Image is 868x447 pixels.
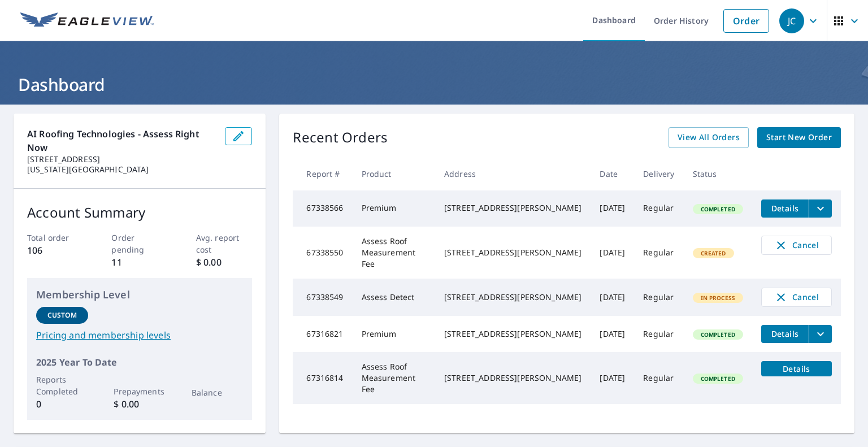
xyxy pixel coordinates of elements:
p: $ 0.00 [114,397,166,411]
td: [DATE] [591,316,634,352]
span: Completed [694,375,742,383]
p: Total order [27,232,84,244]
td: [DATE] [591,279,634,316]
span: Completed [694,331,742,338]
span: Details [768,203,802,214]
span: Start New Order [766,131,832,145]
th: Delivery [634,157,683,190]
button: detailsBtn-67316814 [761,361,832,376]
span: Details [768,363,825,374]
td: Regular [634,352,683,404]
div: JC [779,8,804,33]
span: Cancel [773,238,820,252]
button: Cancel [761,236,832,255]
td: 67338550 [293,227,352,279]
td: [DATE] [591,352,634,404]
p: Membership Level [36,287,243,302]
th: Product [353,157,435,190]
span: Completed [694,205,742,213]
p: $ 0.00 [196,255,253,269]
h1: Dashboard [14,73,854,96]
td: Regular [634,227,683,279]
td: 67316814 [293,352,352,404]
a: Start New Order [757,127,841,148]
img: EV Logo [20,12,154,29]
td: Premium [353,316,435,352]
td: Regular [634,279,683,316]
td: 67338566 [293,190,352,227]
span: View All Orders [678,131,740,145]
td: 67316821 [293,316,352,352]
p: [STREET_ADDRESS] [27,154,216,164]
a: Order [723,9,769,33]
td: Assess Roof Measurement Fee [353,352,435,404]
p: Account Summary [27,202,252,223]
p: Reports Completed [36,374,88,397]
th: Address [435,157,591,190]
p: 0 [36,397,88,411]
th: Report # [293,157,352,190]
p: 106 [27,244,84,257]
p: 11 [111,255,168,269]
span: In Process [694,294,743,302]
td: Assess Detect [353,279,435,316]
p: 2025 Year To Date [36,355,243,369]
p: Balance [192,387,244,398]
div: [STREET_ADDRESS][PERSON_NAME] [444,372,581,384]
div: [STREET_ADDRESS][PERSON_NAME] [444,292,581,303]
p: Recent Orders [293,127,388,148]
span: Cancel [773,290,820,304]
td: Premium [353,190,435,227]
div: [STREET_ADDRESS][PERSON_NAME] [444,328,581,340]
th: Date [591,157,634,190]
td: [DATE] [591,190,634,227]
div: [STREET_ADDRESS][PERSON_NAME] [444,202,581,214]
span: Details [768,328,802,339]
p: Avg. report cost [196,232,253,255]
p: [US_STATE][GEOGRAPHIC_DATA] [27,164,216,175]
button: filesDropdownBtn-67316821 [809,325,832,343]
p: Order pending [111,232,168,255]
p: AI Roofing Technologies - Assess Right Now [27,127,216,154]
a: View All Orders [669,127,749,148]
td: [DATE] [591,227,634,279]
button: Cancel [761,288,832,307]
a: Pricing and membership levels [36,328,243,342]
th: Status [684,157,753,190]
p: Prepayments [114,385,166,397]
p: Custom [47,310,77,320]
span: Created [694,249,733,257]
td: Regular [634,316,683,352]
button: filesDropdownBtn-67338566 [809,199,832,218]
td: Assess Roof Measurement Fee [353,227,435,279]
td: Regular [634,190,683,227]
div: [STREET_ADDRESS][PERSON_NAME] [444,247,581,258]
td: 67338549 [293,279,352,316]
button: detailsBtn-67316821 [761,325,809,343]
button: detailsBtn-67338566 [761,199,809,218]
